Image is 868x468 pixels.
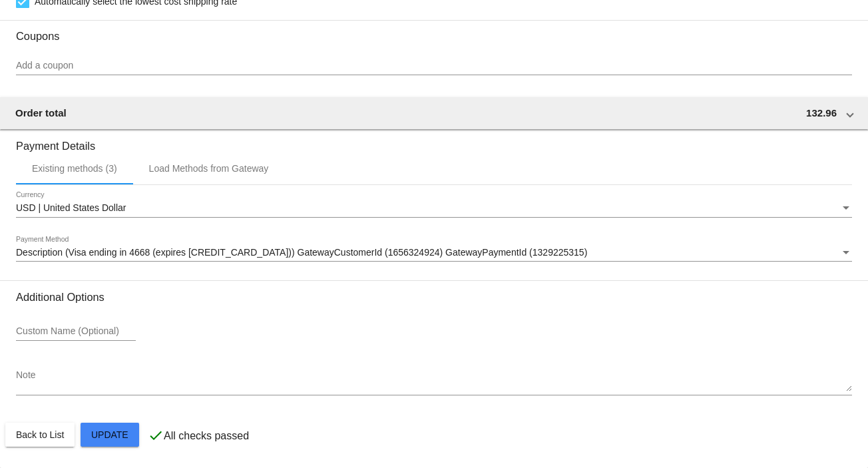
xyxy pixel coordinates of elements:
h3: Payment Details [16,130,852,152]
div: Existing methods (3) [32,163,117,174]
mat-select: Payment Method [16,248,852,258]
mat-icon: check [148,427,164,443]
span: USD | United States Dollar [16,202,126,213]
mat-select: Currency [16,203,852,214]
div: Load Methods from Gateway [149,163,269,174]
input: Custom Name (Optional) [16,326,136,337]
span: Back to List [16,429,64,440]
span: 132.96 [806,107,837,118]
input: Add a coupon [16,61,852,71]
span: Update [91,429,128,440]
button: Back to List [5,423,75,447]
h3: Coupons [16,20,852,43]
button: Update [81,423,139,447]
p: All checks passed [164,430,249,442]
span: Description (Visa ending in 4668 (expires [CREDIT_CARD_DATA])) GatewayCustomerId (1656324924) Gat... [16,247,587,258]
span: Order total [15,107,67,118]
h3: Additional Options [16,291,852,304]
